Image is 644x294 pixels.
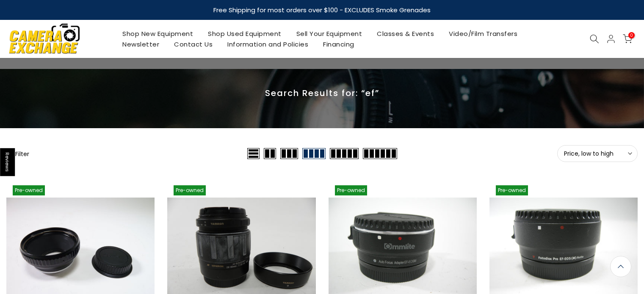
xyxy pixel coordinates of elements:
[6,149,29,158] button: Show filters
[564,150,631,157] span: Price, low to high
[213,5,431,14] strong: Free Shipping for most orders over $100 - EXCLUDES Smoke Grenades
[201,28,289,39] a: Shop Used Equipment
[167,39,220,49] a: Contact Us
[610,256,631,277] a: Back to the top
[115,39,167,49] a: Newsletter
[628,32,635,38] span: 0
[6,88,638,99] p: Search Results for: “ef”
[442,28,525,39] a: Video/Film Transfers
[557,145,638,162] button: Price, low to high
[623,34,632,44] a: 0
[370,28,442,39] a: Classes & Events
[316,39,362,49] a: Financing
[289,28,370,39] a: Sell Your Equipment
[220,39,316,49] a: Information and Policies
[115,28,201,39] a: Shop New Equipment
